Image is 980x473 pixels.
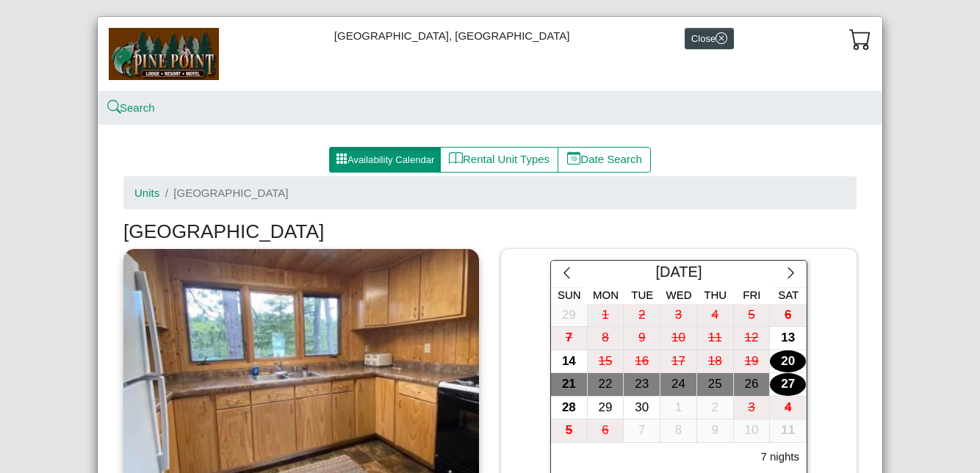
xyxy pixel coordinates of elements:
div: 20 [770,350,806,373]
svg: x circle [716,32,727,44]
span: Fri [743,289,760,301]
button: 1 [660,397,697,420]
div: 22 [588,373,624,396]
div: 6 [588,419,624,442]
button: 26 [734,373,771,397]
div: 3 [660,304,696,327]
span: Tue [631,289,653,301]
button: 14 [551,350,588,374]
div: 2 [624,304,660,327]
div: 5 [734,304,770,327]
button: 10 [734,419,771,443]
div: 8 [588,327,624,350]
span: Sat [778,289,799,301]
button: 5 [734,304,771,328]
div: 11 [770,419,806,442]
div: 21 [551,373,587,396]
button: 9 [697,419,734,443]
button: grid3x3 gap fillAvailability Calendar [329,147,441,173]
div: 5 [551,419,587,442]
span: [GEOGRAPHIC_DATA] [173,187,288,199]
button: 16 [624,350,660,374]
button: calendar dateDate Search [558,147,651,173]
button: 3 [660,304,697,328]
svg: search [109,102,120,113]
button: chevron right [775,261,807,287]
button: 6 [770,304,807,328]
div: 7 [624,419,660,442]
div: 6 [770,304,806,327]
button: 4 [697,304,734,328]
button: 15 [588,350,624,374]
button: Closex circle [685,28,734,49]
button: 7 [551,327,588,350]
button: 8 [588,327,624,350]
button: 21 [551,373,588,397]
button: 3 [734,397,771,420]
div: 23 [624,373,660,396]
div: 30 [624,397,660,419]
button: 29 [551,304,588,328]
button: 18 [697,350,734,374]
button: 2 [697,397,734,420]
svg: cart [849,28,871,50]
div: 28 [551,397,587,419]
div: 19 [734,350,770,373]
button: 5 [551,419,588,443]
button: bookRental Unit Types [440,147,558,173]
a: Units [134,187,159,199]
div: 24 [660,373,696,396]
div: 10 [660,327,696,350]
div: 1 [588,304,624,327]
div: 4 [770,397,806,419]
button: 25 [697,373,734,397]
div: [GEOGRAPHIC_DATA], [GEOGRAPHIC_DATA] [98,17,882,91]
button: 1 [588,304,624,328]
button: 9 [624,327,660,350]
button: 11 [770,419,807,443]
div: 14 [551,350,587,373]
svg: book [449,151,463,165]
div: 1 [660,397,696,419]
div: 11 [697,327,733,350]
svg: calendar date [567,151,581,165]
button: 20 [770,350,807,374]
button: chevron left [551,261,583,287]
button: 30 [624,397,660,420]
button: 10 [660,327,697,350]
div: 9 [624,327,660,350]
a: searchSearch [109,101,155,114]
button: 13 [770,327,807,350]
button: 2 [624,304,660,328]
button: 27 [770,373,807,397]
div: 25 [697,373,733,396]
span: Wed [666,289,692,301]
img: b144ff98-a7e1-49bd-98da-e9ae77355310.jpg [109,28,219,79]
span: Thu [704,289,727,301]
h6: 7 nights [760,450,799,463]
div: [DATE] [583,261,775,287]
div: 4 [697,304,733,327]
div: 29 [588,397,624,419]
button: 19 [734,350,771,374]
button: 23 [624,373,660,397]
button: 6 [588,419,624,443]
span: Mon [593,289,619,301]
button: 28 [551,397,588,420]
button: 22 [588,373,624,397]
div: 27 [770,373,806,396]
div: 8 [660,419,696,442]
h3: [GEOGRAPHIC_DATA] [123,220,857,244]
div: 3 [734,397,770,419]
button: 12 [734,327,771,350]
div: 26 [734,373,770,396]
div: 2 [697,397,733,419]
button: 17 [660,350,697,374]
button: 11 [697,327,734,350]
div: 9 [697,419,733,442]
svg: grid3x3 gap fill [336,153,347,165]
span: Sun [558,289,581,301]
